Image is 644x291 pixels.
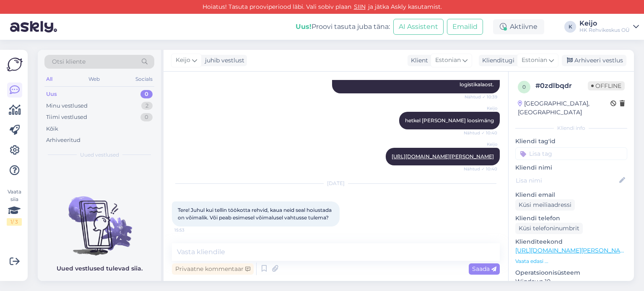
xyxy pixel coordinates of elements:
[7,218,22,226] div: 1 / 3
[579,20,639,33] a: KeijoHK Rehvikeskus OÜ
[515,237,627,246] p: Klienditeekond
[564,21,576,33] div: K
[87,74,101,85] div: Web
[392,153,494,160] a: [URL][DOMAIN_NAME][PERSON_NAME]
[405,117,494,124] span: hetkel [PERSON_NAME] loosimäng
[493,19,544,34] div: Aktiivne
[479,56,514,65] div: Klienditugi
[516,176,618,185] input: Lisa nimi
[588,81,625,90] span: Offline
[472,265,496,273] span: Saada
[518,99,610,117] div: [GEOGRAPHIC_DATA], [GEOGRAPHIC_DATA]
[140,90,153,98] div: 0
[80,151,119,159] span: Uued vestlused
[46,102,88,110] div: Minu vestlused
[515,247,631,254] a: [URL][DOMAIN_NAME][PERSON_NAME]
[435,56,461,65] span: Estonian
[46,125,58,133] div: Kõik
[296,22,390,32] div: Proovi tasuta juba täna:
[515,268,627,277] p: Operatsioonisüsteem
[57,264,143,273] p: Uued vestlused tulevad siia.
[515,147,627,160] input: Lisa tag
[38,181,161,257] img: No chats
[515,163,627,172] p: Kliendi nimi
[202,56,244,65] div: juhib vestlust
[44,74,54,85] div: All
[408,56,428,65] div: Klient
[178,207,333,221] span: Tere! Juhul kui tellin töökotta rehvid, kaua neid seal hoiustada on võimalik. Või peab esimesel v...
[465,94,497,100] span: Nähtud ✓ 10:39
[464,130,497,136] span: Nähtud ✓ 10:40
[515,137,627,146] p: Kliendi tag'id
[466,105,497,111] span: Keijo
[172,263,254,275] div: Privaatne kommentaar
[579,27,630,33] div: HK Rehvikeskus OÜ
[46,136,80,144] div: Arhiveeritud
[466,141,497,147] span: Keijo
[579,20,630,27] div: Keijo
[176,56,190,65] span: Keijo
[7,188,22,226] div: Vaata siia
[522,84,526,90] span: 0
[174,227,206,233] span: 15:53
[296,23,312,31] b: Uus!
[172,180,500,187] div: [DATE]
[515,258,627,265] p: Vaata edasi ...
[46,90,57,98] div: Uus
[393,19,444,35] button: AI Assistent
[447,19,483,35] button: Emailid
[522,56,547,65] span: Estonian
[515,214,627,223] p: Kliendi telefon
[141,102,153,110] div: 2
[46,113,87,121] div: Tiimi vestlused
[52,57,86,66] span: Otsi kliente
[7,57,23,72] img: Askly Logo
[515,277,627,286] p: Windows 10
[515,199,575,211] div: Küsi meiliaadressi
[515,124,627,132] div: Kliendi info
[351,3,368,10] a: SIIN
[515,191,627,199] p: Kliendi email
[562,55,626,66] div: Arhiveeri vestlus
[515,223,583,234] div: Küsi telefoninumbrit
[464,166,497,172] span: Nähtud ✓ 10:40
[134,74,154,85] div: Socials
[535,81,588,91] div: # 0zdlbqdr
[140,113,153,121] div: 0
